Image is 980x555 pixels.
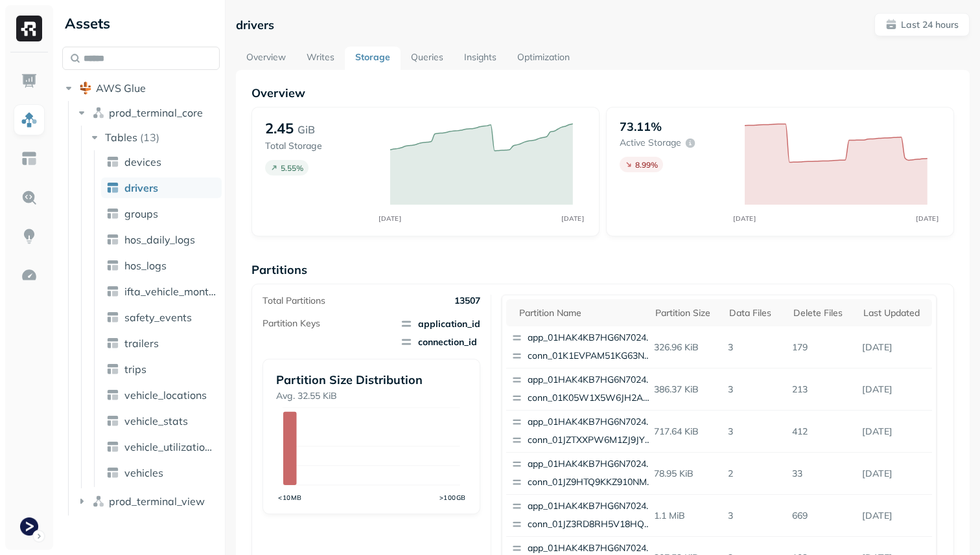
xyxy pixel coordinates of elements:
img: table [106,440,119,453]
button: app_01HAK4KB7HG6N7024210G3S8D5conn_01K1EVPAM51KG63NHXP4QAWDE0 [506,326,659,368]
p: 386.37 KiB [649,378,723,401]
img: table [106,207,119,220]
a: Queries [401,47,454,70]
a: devices [101,152,222,172]
img: namespace [92,495,105,508]
a: vehicle_locations [101,385,222,405]
p: drivers [236,17,274,32]
span: vehicle_stats [124,414,188,427]
p: app_01HAK4KB7HG6N7024210G3S8D5 [528,458,653,471]
p: conn_01JZ9HTQ9KKZ910NM8V12JW3E2 [528,476,653,489]
p: 5.55 % [281,163,303,173]
p: conn_01JZTXXPW6M1ZJ9JY3D7M01M92 [528,434,653,447]
p: app_01HAK4KB7HG6N7024210G3S8D5 [528,542,653,555]
p: Partitions [251,262,954,277]
span: ifta_vehicle_months [124,285,216,298]
img: table [106,155,119,168]
p: conn_01K05W1X5W6JH2AXX62DZGGJVQ [528,392,653,405]
div: Data Files [729,307,780,319]
p: 33 [787,462,857,485]
p: Aug 27, 2025 [857,462,932,485]
img: table [106,181,119,194]
img: table [106,389,119,402]
tspan: [DATE] [916,214,939,222]
button: Last 24 hours [874,13,970,36]
a: hos_logs [101,255,222,276]
a: vehicle_stats [101,411,222,431]
img: table [106,233,119,246]
p: conn_01JZ3RD8RH5V18HQ3S9NJVMWV5 [528,518,653,531]
p: Total Partitions [262,295,325,307]
span: vehicle_locations [124,389,207,402]
img: Insights [21,228,38,245]
img: table [106,466,119,479]
span: safety_events [124,311,192,324]
img: table [106,337,119,350]
p: Total Storage [265,140,377,152]
img: table [106,285,119,298]
a: Optimization [507,47,580,70]
div: Delete Files [793,307,850,319]
span: trips [124,363,146,376]
p: Aug 27, 2025 [857,420,932,443]
span: application_id [400,317,480,330]
p: 1.1 MiB [649,504,723,527]
button: Tables(13) [88,127,221,148]
p: Last 24 hours [901,19,959,31]
span: devices [124,155,161,168]
div: Assets [62,13,220,34]
img: Query Explorer [21,189,38,206]
a: Storage [345,47,401,70]
a: vehicle_utilization_day [101,436,222,457]
span: AWS Glue [96,82,146,95]
span: prod_terminal_core [109,106,203,119]
img: Assets [21,111,38,128]
p: 78.95 KiB [649,462,723,485]
tspan: >100GB [439,493,466,501]
p: 8.99 % [635,160,658,170]
p: conn_01K1EVPAM51KG63NHXP4QAWDE0 [528,350,653,363]
span: connection_id [400,335,480,348]
p: 213 [787,378,857,401]
img: root [79,82,92,95]
a: Writes [296,47,345,70]
img: Dashboard [21,73,38,89]
span: drivers [124,181,158,194]
img: table [106,363,119,376]
tspan: <10MB [278,493,302,501]
button: app_01HAK4KB7HG6N7024210G3S8D5conn_01JZ9HTQ9KKZ910NM8V12JW3E2 [506,453,659,494]
p: Aug 27, 2025 [857,504,932,527]
button: app_01HAK4KB7HG6N7024210G3S8D5conn_01K05W1X5W6JH2AXX62DZGGJVQ [506,368,659,410]
p: 2.45 [265,119,294,137]
tspan: [DATE] [379,214,402,222]
p: Aug 27, 2025 [857,378,932,401]
img: Optimization [21,267,38,284]
p: 3 [723,336,787,359]
tspan: [DATE] [734,214,756,222]
button: prod_terminal_core [75,102,220,123]
p: 3 [723,378,787,401]
p: 412 [787,420,857,443]
button: app_01HAK4KB7HG6N7024210G3S8D5conn_01JZ3RD8RH5V18HQ3S9NJVMWV5 [506,495,659,536]
button: app_01HAK4KB7HG6N7024210G3S8D5conn_01JZTXXPW6M1ZJ9JY3D7M01M92 [506,411,659,452]
p: Partition Size Distribution [276,372,467,387]
div: Partition size [655,307,717,319]
div: Last updated [863,307,926,319]
a: Insights [454,47,507,70]
p: 669 [787,504,857,527]
p: 717.64 KiB [649,420,723,443]
a: trips [101,359,222,379]
p: Aug 27, 2025 [857,336,932,359]
a: trailers [101,333,222,354]
button: AWS Glue [62,78,220,98]
p: app_01HAK4KB7HG6N7024210G3S8D5 [528,416,653,429]
img: table [106,311,119,324]
img: Ryft [16,16,42,41]
span: hos_logs [124,259,167,272]
p: ( 13 ) [140,131,159,144]
a: vehicles [101,462,222,483]
a: safety_events [101,307,222,328]
p: Partition Keys [262,317,320,330]
img: table [106,414,119,427]
span: prod_terminal_view [109,495,205,508]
